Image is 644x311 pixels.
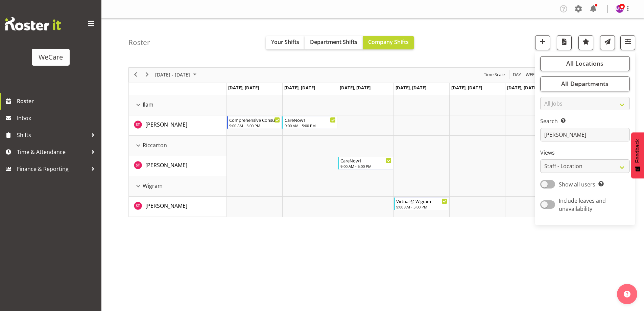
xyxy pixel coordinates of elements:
[396,204,447,209] div: 9:00 AM - 5:00 PM
[143,141,167,149] span: Riccarton
[512,70,522,79] span: Day
[228,85,259,91] span: [DATE], [DATE]
[394,197,449,210] div: Simone Turner"s event - Virtual @ Wigram Begin From Thursday, October 2, 2025 at 9:00:00 AM GMT+1...
[129,115,226,136] td: Simone Turner resource
[229,116,280,123] div: Comprehensive Consult
[129,136,226,156] td: Riccarton resource
[17,147,88,157] span: Time & Attendance
[17,113,98,123] span: Inbox
[285,123,336,128] div: 9:00 AM - 5:00 PM
[226,95,617,217] table: Timeline Week of September 29, 2025
[271,38,299,46] span: Your Shifts
[154,70,199,79] button: September 2025
[540,56,630,71] button: All Locations
[153,68,200,82] div: Sep 29 - Oct 05, 2025
[535,35,550,50] button: Add a new shift
[143,70,152,79] button: Next
[525,70,539,79] button: Timeline Week
[282,116,337,129] div: Simone Turner"s event - CareNow1 Begin From Tuesday, September 30, 2025 at 9:00:00 AM GMT+13:00 E...
[284,85,315,91] span: [DATE], [DATE]
[624,291,630,297] img: help-xxl-2.png
[620,35,635,50] button: Filter Shifts
[145,202,187,209] span: [PERSON_NAME]
[578,35,593,50] button: Highlight an important date within the roster.
[129,176,226,197] td: Wigram resource
[141,68,153,82] div: next period
[154,70,191,79] span: [DATE] - [DATE]
[507,85,538,91] span: [DATE], [DATE]
[143,182,163,190] span: Wigram
[266,36,305,49] button: Your Shifts
[229,123,280,128] div: 9:00 AM - 5:00 PM
[451,85,482,91] span: [DATE], [DATE]
[145,121,187,128] span: [PERSON_NAME]
[396,85,426,91] span: [DATE], [DATE]
[5,17,61,30] img: Rosterit website logo
[310,38,357,46] span: Department Shifts
[129,156,226,176] td: Simone Turner resource
[616,5,624,13] img: management-we-care10447.jpg
[131,70,140,79] button: Previous
[525,70,538,79] span: Week
[17,96,98,106] span: Roster
[145,161,187,169] a: [PERSON_NAME]
[540,117,630,125] label: Search
[17,130,88,140] span: Shifts
[338,157,393,170] div: Simone Turner"s event - CareNow1 Begin From Wednesday, October 1, 2025 at 9:00:00 AM GMT+13:00 En...
[128,67,617,217] div: Timeline Week of September 29, 2025
[512,70,522,79] button: Timeline Day
[559,181,595,188] span: Show all users
[557,35,572,50] button: Download a PDF of the roster according to the set date range.
[600,35,615,50] button: Send a list of all shifts for the selected filtered period to all rostered employees.
[17,164,88,174] span: Finance & Reporting
[340,85,371,91] span: [DATE], [DATE]
[363,36,414,49] button: Company Shifts
[396,198,447,204] div: Virtual @ Wigram
[39,52,63,62] div: WeCare
[128,39,150,46] h4: Roster
[483,70,506,79] button: Time Scale
[129,197,226,217] td: Simone Turner resource
[227,116,282,129] div: Simone Turner"s event - Comprehensive Consult Begin From Monday, September 29, 2025 at 9:00:00 AM...
[340,157,391,164] div: CareNow1
[483,70,505,79] span: Time Scale
[145,161,187,169] span: [PERSON_NAME]
[540,128,630,141] input: Search
[285,116,336,123] div: CareNow1
[145,202,187,210] a: [PERSON_NAME]
[561,80,609,88] span: All Departments
[540,149,630,157] label: Views
[566,59,603,67] span: All Locations
[129,95,226,115] td: Ilam resource
[635,139,641,163] span: Feedback
[340,163,391,169] div: 9:00 AM - 5:00 PM
[305,36,363,49] button: Department Shifts
[631,132,644,178] button: Feedback - Show survey
[540,76,630,91] button: All Departments
[559,197,606,213] span: Include leaves and unavailability
[130,68,141,82] div: previous period
[145,120,187,129] a: [PERSON_NAME]
[368,38,409,46] span: Company Shifts
[143,101,153,109] span: Ilam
